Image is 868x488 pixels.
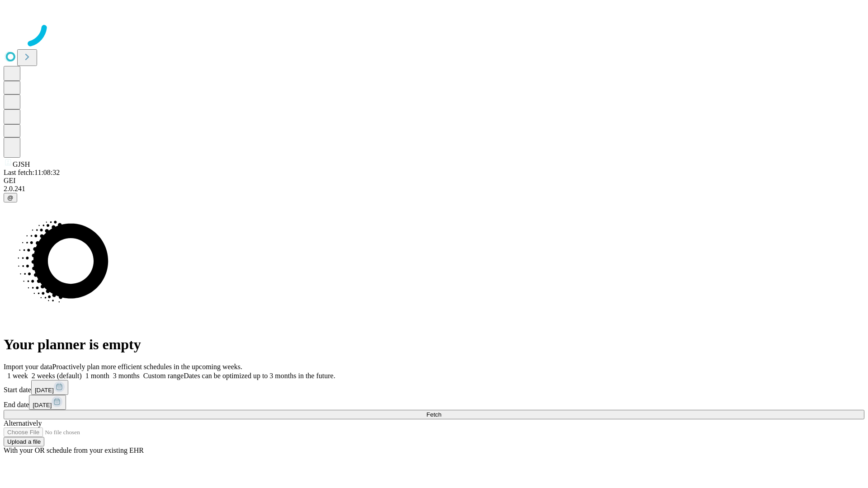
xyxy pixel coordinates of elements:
[4,437,44,446] button: Upload a file
[7,372,28,380] span: 1 week
[4,380,864,395] div: Start date
[52,363,242,371] span: Proactively plan more efficient schedules in the upcoming weeks.
[4,193,17,202] button: @
[4,177,864,185] div: GEI
[4,419,42,427] span: Alternatively
[113,372,140,380] span: 3 months
[35,387,54,394] span: [DATE]
[184,372,335,380] span: Dates can be optimized up to 3 months in the future.
[4,169,60,176] span: Last fetch: 11:08:32
[13,160,30,168] span: GJSH
[4,410,864,419] button: Fetch
[85,372,109,380] span: 1 month
[33,402,52,408] span: [DATE]
[4,336,864,353] h1: Your planner is empty
[4,185,864,193] div: 2.0.241
[32,372,82,380] span: 2 weeks (default)
[31,380,68,395] button: [DATE]
[7,194,14,201] span: @
[143,372,184,380] span: Custom range
[426,411,441,418] span: Fetch
[4,395,864,410] div: End date
[4,446,144,454] span: With your OR schedule from your existing EHR
[29,395,66,410] button: [DATE]
[4,363,52,371] span: Import your data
